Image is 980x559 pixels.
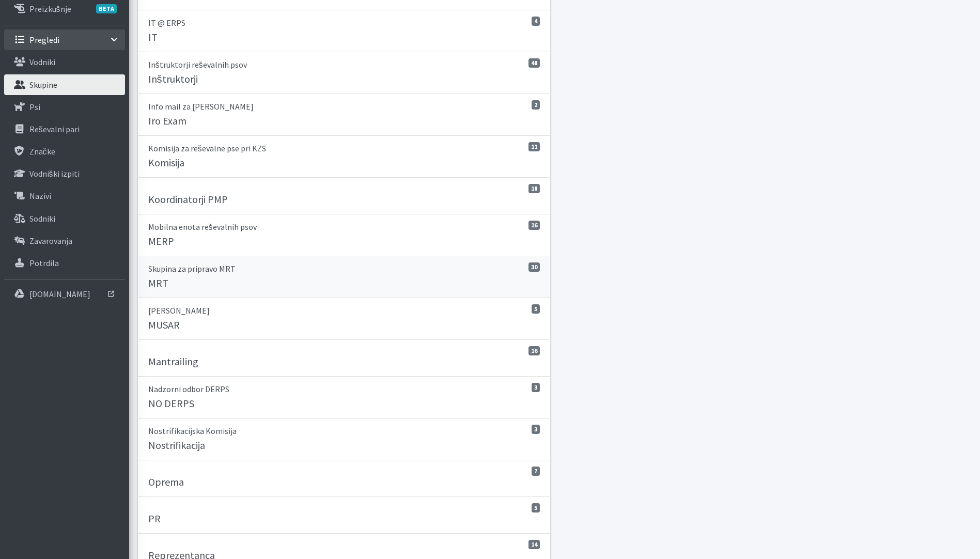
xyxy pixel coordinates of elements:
p: Pregledi [29,35,59,45]
h5: IT [148,31,158,43]
p: Vodniški izpiti [29,168,80,179]
a: Značke [4,141,125,162]
a: 30 Skupina za pripravo MRT MRT [137,256,551,298]
p: Nazivi [29,191,51,201]
a: 16 Mantrailing [137,340,551,377]
p: Nadzorni odbor DERPS [148,383,540,395]
a: Reševalni pari [4,119,125,139]
h5: Nostrifikacija [148,439,205,452]
a: Zavarovanja [4,230,125,251]
a: Sodniki [4,208,125,229]
a: 7 Oprema [137,460,551,497]
a: 5 PR [137,497,551,534]
p: Potrdila [29,258,59,268]
p: Komisija za reševalne pse pri KZS [148,142,540,154]
p: Zavarovanja [29,236,72,246]
a: 16 Mobilna enota reševalnih psov MERP [137,214,551,256]
p: Psi [29,102,40,112]
span: 11 [528,142,540,151]
h5: Iro Exam [148,115,186,127]
p: Mobilna enota reševalnih psov [148,221,540,233]
span: 3 [532,383,540,392]
a: 2 Info mail za [PERSON_NAME] Iro Exam [137,94,551,136]
a: 18 Koordinatorji PMP [137,178,551,214]
a: 11 Komisija za reševalne pse pri KZS Komisija [137,136,551,178]
p: Info mail za [PERSON_NAME] [148,100,540,113]
span: 14 [528,540,540,549]
span: 16 [528,346,540,355]
a: Vodniški izpiti [4,163,125,184]
p: Reševalni pari [29,124,80,134]
h5: Inštruktorji [148,73,198,85]
h5: MERP [148,235,174,247]
h5: Koordinatorji PMP [148,193,228,206]
a: 3 Nadzorni odbor DERPS NO DERPS [137,377,551,418]
span: 2 [532,100,540,110]
a: [DOMAIN_NAME] [4,284,125,304]
h5: Mantrailing [148,355,198,368]
span: BETA [96,4,117,13]
span: 30 [528,262,540,272]
p: Vodniki [29,57,55,67]
span: 5 [532,503,540,513]
a: 3 Nostrifikacijska Komisija Nostrifikacija [137,418,551,460]
h5: NO DERPS [148,397,194,410]
span: 5 [532,304,540,314]
a: Potrdila [4,253,125,273]
a: 4 IT @ ERPS IT [137,10,551,52]
p: [PERSON_NAME] [148,304,540,317]
h5: MRT [148,277,168,289]
span: 3 [532,425,540,434]
span: 18 [528,184,540,193]
h5: PR [148,513,161,525]
a: Nazivi [4,185,125,206]
h5: Oprema [148,476,184,488]
p: Nostrifikacijska Komisija [148,425,540,437]
a: Pregledi [4,29,125,50]
span: 16 [528,221,540,230]
a: Psi [4,97,125,117]
a: 48 Inštruktorji reševalnih psov Inštruktorji [137,52,551,94]
p: Inštruktorji reševalnih psov [148,58,540,71]
p: Skupine [29,80,57,90]
a: Vodniki [4,52,125,72]
a: Skupine [4,74,125,95]
span: 4 [532,17,540,26]
p: [DOMAIN_NAME] [29,289,90,299]
p: Preizkušnje [29,4,71,14]
span: 7 [532,467,540,476]
p: IT @ ERPS [148,17,540,29]
p: Značke [29,146,55,157]
h5: MUSAR [148,319,180,331]
a: 5 [PERSON_NAME] MUSAR [137,298,551,340]
p: Skupina za pripravo MRT [148,262,540,275]
span: 48 [528,58,540,68]
h5: Komisija [148,157,184,169]
p: Sodniki [29,213,55,224]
